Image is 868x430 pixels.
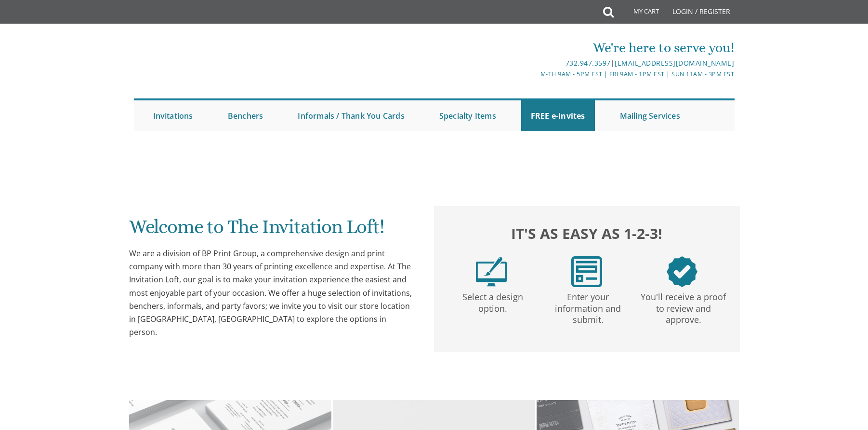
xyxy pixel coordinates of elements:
[571,256,602,287] img: step2.png
[615,58,734,68] a: [EMAIL_ADDRESS][DOMAIN_NAME]
[144,100,203,131] a: Invitations
[334,57,734,69] div: |
[288,100,414,131] a: Informals / Thank You Cards
[218,100,273,131] a: Benchers
[638,287,729,326] p: You'll receive a proof to review and approve.
[129,216,415,245] h1: Welcome to The Invitation Loft!
[610,100,690,131] a: Mailing Services
[129,247,415,339] div: We are a division of BP Print Group, a comprehensive design and print company with more than 30 y...
[334,69,734,79] div: M-Th 9am - 5pm EST | Fri 9am - 1pm EST | Sun 11am - 3pm EST
[566,58,611,68] a: 732.947.3597
[430,100,506,131] a: Specialty Items
[476,256,507,287] img: step1.png
[613,1,666,25] a: My Cart
[444,222,730,244] h2: It's as easy as 1-2-3!
[542,287,634,326] p: Enter your information and submit.
[447,287,539,315] p: Select a design option.
[521,100,595,131] a: FREE e-Invites
[667,256,697,287] img: step3.png
[334,38,734,57] div: We're here to serve you!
